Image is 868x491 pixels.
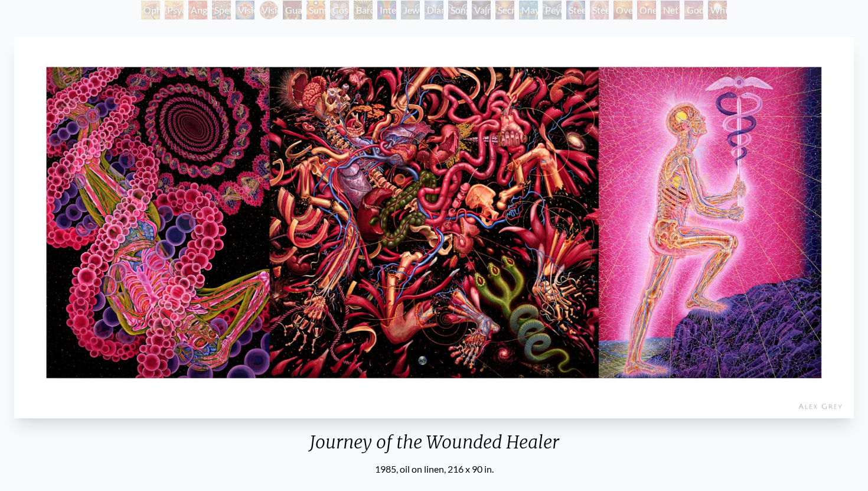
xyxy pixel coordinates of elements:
img: Journey-of-the-Wounded-Healer-Panel-1-1995-Alex-Grey-FULL-OG-watermarked.jpg [14,37,854,418]
div: Diamond Being [425,1,443,19]
div: Jewel Being [401,1,420,19]
div: Bardo Being [354,1,373,19]
div: Vision Crystal [236,1,254,19]
div: Sunyata [306,1,325,19]
div: 1985, oil on linen, 216 x 90 in. [9,462,859,476]
div: Journey of the Wounded Healer [9,431,859,462]
div: Secret Writing Being [495,1,514,19]
div: Guardian of Infinite Vision [283,1,302,19]
div: Godself [684,1,703,19]
div: Net of Being [661,1,680,19]
div: Cosmic Elf [330,1,349,19]
div: Steeplehead 1 [566,1,585,19]
div: Psychomicrograph of a Fractal Paisley Cherub Feather Tip [165,1,184,19]
div: Mayan Being [519,1,538,19]
div: Spectral Lotus [212,1,231,19]
div: Song of Vajra Being [448,1,467,19]
div: Peyote Being [543,1,562,19]
div: Ophanic Eyelash [141,1,160,19]
div: Interbeing [377,1,396,19]
div: White Light [708,1,727,19]
div: Angel Skin [188,1,207,19]
div: Steeplehead 2 [590,1,609,19]
div: Vajra Being [472,1,491,19]
div: Oversoul [614,1,632,19]
div: One [637,1,656,19]
div: Vision [PERSON_NAME] [259,1,278,19]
